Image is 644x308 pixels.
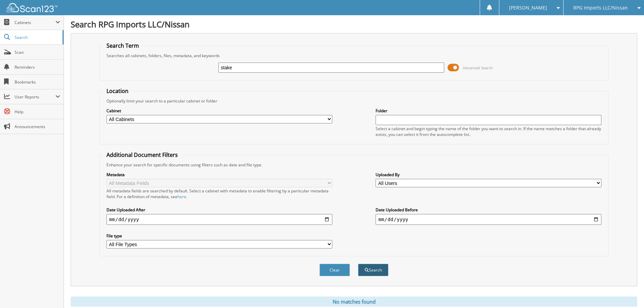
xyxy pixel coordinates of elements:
[106,233,332,239] label: File type
[376,207,601,213] label: Date Uploaded Before
[15,20,55,25] span: Cabinets
[177,194,186,199] a: here
[376,108,601,114] label: Folder
[71,19,637,30] h1: Search RPG Imports LLC/Nissan
[610,276,644,308] iframe: Chat Widget
[319,264,350,276] button: Clear
[103,98,605,104] div: Optionally limit your search to a particular cabinet or folder
[463,65,493,70] span: Advanced Search
[15,49,60,55] span: Scan
[71,297,637,307] div: No matches found
[15,94,55,100] span: User Reports
[15,34,59,40] span: Search
[103,53,605,58] div: Searches all cabinets, folders, files, metadata, and keywords
[15,109,60,115] span: Help
[7,3,57,12] img: scan123-logo-white.svg
[106,108,332,114] label: Cabinet
[376,172,601,177] label: Uploaded By
[573,6,628,10] span: RPG Imports LLC/Nissan
[106,188,332,199] div: All metadata fields are searched by default. Select a cabinet with metadata to enable filtering b...
[106,172,332,177] label: Metadata
[15,79,60,85] span: Bookmarks
[103,151,181,159] legend: Additional Document Filters
[103,42,142,49] legend: Search Term
[15,124,60,129] span: Announcements
[509,6,547,10] span: [PERSON_NAME]
[103,162,605,168] div: Enhance your search for specific documents using filters such as date and file type.
[106,207,332,213] label: Date Uploaded After
[15,64,60,70] span: Reminders
[376,126,601,137] div: Select a cabinet and begin typing the name of the folder you want to search in. If the name match...
[358,264,388,276] button: Search
[376,214,601,225] input: end
[103,87,132,95] legend: Location
[106,214,332,225] input: start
